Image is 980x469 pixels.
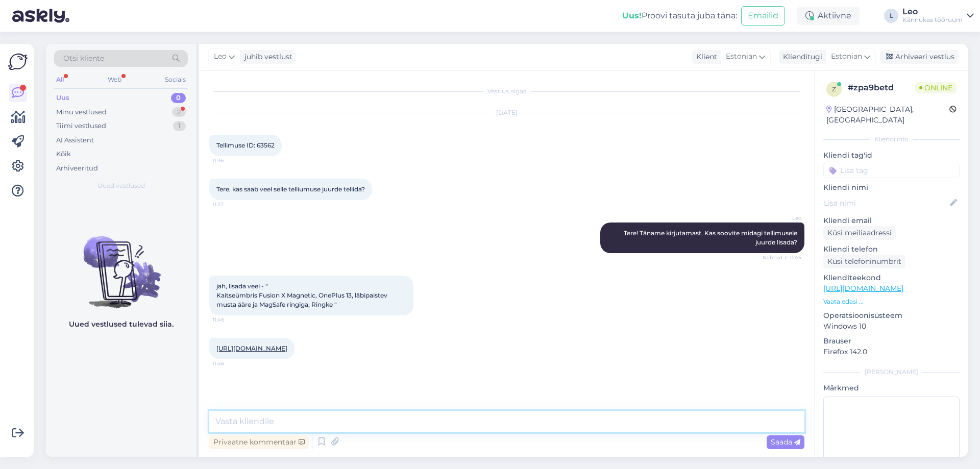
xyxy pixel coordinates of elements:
img: No chats [46,218,196,310]
div: Kliendi info [823,135,960,144]
div: Uus [56,93,69,103]
div: L [884,9,898,23]
a: [URL][DOMAIN_NAME] [823,284,903,293]
span: Leo [214,51,227,62]
div: [DATE] [209,108,804,117]
div: [GEOGRAPHIC_DATA], [GEOGRAPHIC_DATA] [826,104,949,126]
span: Online [915,82,957,93]
div: Privaatne kommentaar [209,435,309,449]
div: [PERSON_NAME] [823,367,960,377]
p: Kliendi email [823,215,960,226]
span: Otsi kliente [63,53,104,64]
div: Tiimi vestlused [56,121,106,131]
p: Klienditeekond [823,273,960,283]
div: All [54,73,66,86]
span: Tere! Täname kirjutamast. Kas soovite midagi tellimusele juurde lisada? [624,229,799,246]
span: Tellimuse ID: 63562 [216,141,275,149]
div: Leo [902,8,963,16]
span: 11:46 [212,316,251,324]
input: Lisa tag [823,163,960,178]
p: Kliendi nimi [823,182,960,193]
p: Vaata edasi ... [823,297,960,306]
div: Küsi telefoninumbrit [823,255,905,268]
a: [URL][DOMAIN_NAME] [216,344,287,352]
div: 2 [172,107,186,117]
span: 11:46 [212,360,251,367]
span: Estonian [726,51,757,62]
p: Operatsioonisüsteem [823,310,960,321]
span: Nähtud ✓ 11:45 [763,254,801,261]
p: Brauser [823,336,960,347]
img: Askly Logo [8,52,28,71]
button: Emailid [741,6,785,26]
p: Firefox 142.0 [823,347,960,357]
div: Web [106,73,124,86]
p: Uued vestlused tulevad siia. [69,319,174,330]
span: Uued vestlused [97,181,145,190]
div: Kõik [56,149,71,159]
div: 1 [173,121,186,131]
b: Uus! [622,11,642,20]
div: AI Assistent [56,135,94,145]
div: Arhiveeritud [56,163,98,174]
span: Tere, kas saab veel selle telliumuse juurde tellida? [216,185,365,193]
span: z [832,85,836,93]
div: Küsi meiliaadressi [823,226,896,240]
span: jah, lisada veel - " Kaitseümbris Fusion X Magnetic, OnePlus 13, läbipaistev musta ääre ja MagSaf... [216,282,389,308]
p: Kliendi telefon [823,244,960,255]
div: Arhiveeri vestlus [880,50,959,64]
div: 0 [171,93,186,103]
p: Windows 10 [823,321,960,332]
div: Proovi tasuta juba täna: [622,10,737,22]
a: LeoKännukas tööruum [902,8,974,24]
div: Aktiivne [797,7,860,25]
span: Estonian [831,51,862,62]
div: Kännukas tööruum [902,16,963,24]
span: Saada [771,437,800,447]
div: Klient [692,52,717,62]
div: Minu vestlused [56,107,107,117]
span: 11:36 [212,157,251,164]
span: Leo [763,214,801,222]
p: Märkmed [823,383,960,393]
input: Lisa nimi [824,198,948,209]
div: Klienditugi [779,52,822,62]
div: Vestlus algas [209,87,804,96]
div: # zpa9betd [848,82,915,94]
div: juhib vestlust [240,52,292,62]
span: 11:37 [212,201,251,208]
p: Kliendi tag'id [823,150,960,161]
div: Socials [163,73,188,86]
